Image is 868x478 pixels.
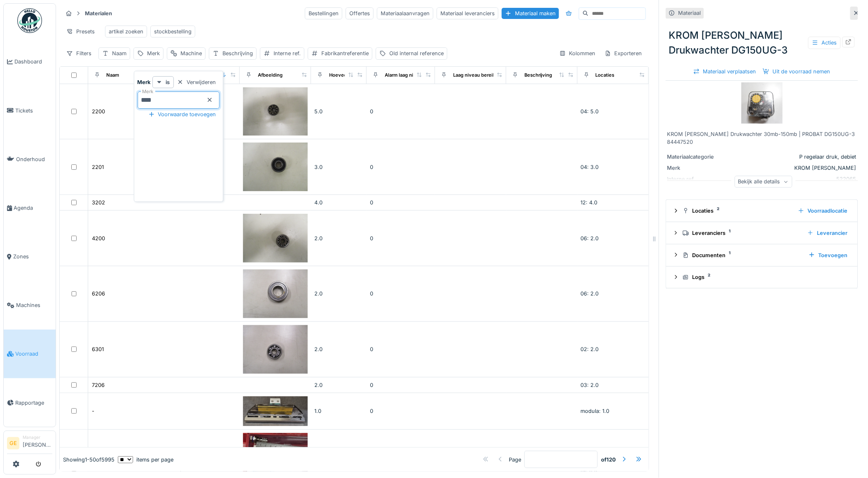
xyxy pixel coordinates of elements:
div: Materiaal [678,9,701,17]
div: artikel zoeken [109,28,143,35]
div: Beschrijving [222,49,253,57]
summary: Logs2 [669,270,854,285]
div: Locaties [683,207,791,215]
div: Showing 1 - 50 of 5995 [63,455,115,463]
span: 03: 2.0 [581,382,599,388]
div: Offertes [346,7,374,19]
img: Badge_color-CXgf-gQk.svg [17,8,42,33]
div: 3.0 [314,163,363,171]
span: Machines [16,301,52,309]
strong: of 120 [601,455,616,463]
div: Laag niveau bereikt? [453,72,499,79]
div: 0 [370,234,432,242]
img: 2201 [243,143,308,191]
div: 0 [370,108,432,115]
div: Interne ref. [274,49,301,57]
div: Voorraadlocatie [795,205,851,216]
span: 06: 2.0 [581,291,599,297]
div: Merk [667,164,729,172]
img: 2200 [243,87,308,136]
div: Logs [683,273,848,281]
div: 1.0 [314,407,363,415]
div: Toevoegen [805,250,851,261]
div: 5.0 [314,108,363,115]
div: Manager [23,434,52,441]
span: Dashboard [14,58,52,66]
div: Materiaal leveranciers [437,7,498,19]
div: Bestellingen [305,7,342,19]
div: Old internal reference [389,49,444,57]
div: 0 [370,199,432,206]
div: 0 [370,381,432,389]
strong: Merk [138,78,151,86]
div: 3202 [92,199,105,206]
div: Fabrikantreferentie [321,49,369,57]
span: Zones [13,253,52,260]
div: 2.0 [314,381,363,389]
label: Merk [141,88,155,95]
li: GE [7,437,19,450]
div: Naam [106,72,119,79]
div: Uit de voorraad nemen [760,66,834,77]
div: 6206 [92,290,105,298]
div: 6301 [92,345,104,353]
div: 2.0 [314,290,363,298]
div: 7206 [92,381,105,389]
div: Presets [63,26,98,37]
div: - [92,407,94,415]
img: 6301 [243,325,308,374]
div: KROM [PERSON_NAME] Drukwachter DG150UG-3 [666,25,858,61]
div: Naam [112,49,126,57]
div: 2.0 [314,345,363,353]
div: Materiaal verplaatsen [690,66,760,77]
summary: Locaties2Voorraadlocatie [669,203,854,218]
img: - [243,396,308,426]
div: 4200 [92,234,105,242]
div: Bekijk alle details [735,176,793,187]
div: Materiaalcategorie [667,153,729,161]
summary: Leveranciers1Leverancier [669,225,854,241]
div: 2200 [92,108,105,115]
div: Merk [147,49,160,57]
div: Machine [180,49,202,57]
div: Verwijderen [174,77,220,88]
div: Locaties [596,72,615,79]
div: Acties [808,37,841,49]
div: KROM [PERSON_NAME] Drukwachter 30mb-150mb | PROBAT DG150UG-3 84447520 [667,130,856,146]
div: stockbestelling [154,28,192,35]
div: Materiaal maken [502,8,559,19]
span: Voorraad [15,350,52,358]
div: Leveranciers [683,229,801,237]
div: Voorwaarde toevoegen [145,109,220,120]
span: 04: 3.0 [581,164,599,170]
span: 06: 2.0 [581,235,599,241]
div: Afbeelding [258,72,283,79]
img: KROM SCHRODER Drukwachter DG150UG-3 [742,82,783,124]
img: 4200 [243,214,308,262]
div: 2201 [92,163,104,171]
div: 0 [370,407,432,415]
summary: Documenten1Toevoegen [669,248,854,263]
div: Filters [63,47,95,59]
div: 0 [370,290,432,298]
span: Rapportage [15,399,52,407]
span: 02: 2.0 [581,346,599,352]
div: Page [509,455,521,463]
div: 0 [370,163,432,171]
div: Beschrijving [524,72,552,79]
div: 4.0 [314,199,363,206]
span: modula: 1.0 [581,408,610,414]
div: Materiaalaanvragen [377,7,433,19]
div: items per page [118,455,173,463]
div: Hoeveelheid [329,72,358,79]
div: Documenten [683,251,802,259]
strong: Materialen [82,9,115,17]
div: P regelaar druk, debiet [732,153,856,161]
span: 04: 5.0 [581,108,599,115]
div: 2.0 [314,234,363,242]
img: 6206 [243,269,308,318]
div: 0 [370,345,432,353]
span: Onderhoud [16,155,52,163]
span: 12: 4.0 [581,199,598,206]
div: Kolommen [556,47,599,59]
